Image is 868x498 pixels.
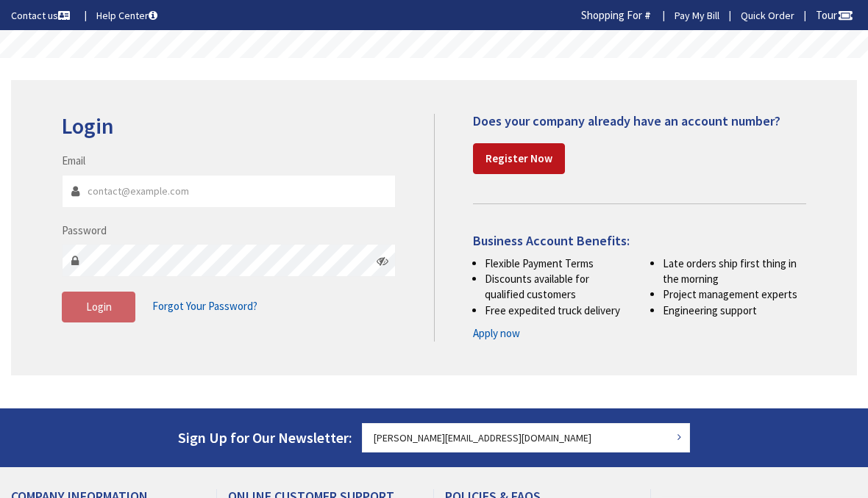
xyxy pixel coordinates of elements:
[663,256,806,287] li: Late orders ship first thing in the morning
[62,292,135,322] button: Login
[663,303,806,318] li: Engineering support
[178,428,352,447] span: Sign Up for Our Newsletter:
[362,423,690,452] input: Enter your email address
[62,153,85,168] label: Email
[663,286,806,302] li: Project management experts
[675,8,719,23] a: Pay My Bill
[581,8,642,22] span: Shopping For
[377,255,388,267] i: Click here to show/hide password
[62,175,396,208] input: Email
[644,8,651,22] strong: #
[152,292,257,320] a: Forgot Your Password?
[473,234,806,248] h4: Business Account Benefits:
[816,8,853,22] span: Tour
[62,223,107,238] label: Password
[473,325,520,341] a: Apply now
[485,256,628,271] li: Flexible Payment Terms
[485,271,628,303] li: Discounts available for qualified customers
[473,114,806,129] h4: Does your company already have an account number?
[473,143,565,174] a: Register Now
[96,8,157,23] a: Help Center
[86,300,112,314] span: Login
[62,114,396,138] h2: Login
[741,8,794,23] a: Quick Order
[11,8,73,23] a: Contact us
[485,151,552,165] strong: Register Now
[152,299,257,313] span: Forgot Your Password?
[485,303,628,318] li: Free expedited truck delivery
